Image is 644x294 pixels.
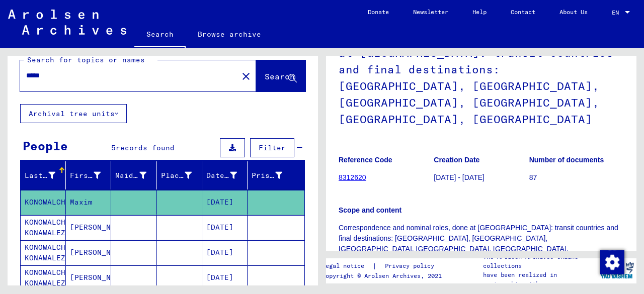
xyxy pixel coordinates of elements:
[529,156,604,164] b: Number of documents
[66,265,111,290] mat-cell: [PERSON_NAME]
[377,261,446,271] a: Privacy policy
[339,156,392,164] b: Reference Code
[186,22,273,46] a: Browse archive
[600,250,624,274] div: Change consent
[21,265,66,290] mat-cell: KONOWALCHUK KONAWALEZYK
[240,70,252,82] mat-icon: close
[66,161,111,189] mat-header-cell: First Name
[339,173,366,181] a: 8312620
[21,161,66,189] mat-header-cell: Last Name
[134,22,186,48] a: Search
[70,170,101,181] div: First Name
[598,258,636,283] img: yv_logo.png
[252,170,282,181] div: Prisoner #
[25,167,68,183] div: Last Name
[25,170,55,181] div: Last Name
[483,252,598,270] p: The Arolsen Archives online collections
[8,10,126,35] img: Arolsen_neg.svg
[259,143,286,152] span: Filter
[202,265,248,290] mat-cell: [DATE]
[23,137,68,155] div: People
[339,223,624,265] p: Correspondence and nominal roles, done at [GEOGRAPHIC_DATA]: transit countries and final destinat...
[612,9,623,16] span: EN
[66,240,111,265] mat-cell: [PERSON_NAME]
[111,161,156,189] mat-header-cell: Maiden Name
[70,167,113,183] div: First Name
[202,190,248,215] mat-cell: [DATE]
[483,270,598,288] p: have been realized in partnership with
[21,190,66,215] mat-cell: KONOWALCHUK
[265,71,295,81] span: Search
[116,143,175,152] span: records found
[529,172,624,183] p: 87
[202,215,248,240] mat-cell: [DATE]
[66,190,111,215] mat-cell: Maxim
[322,271,446,280] p: Copyright © Arolsen Archives, 2021
[256,60,305,91] button: Search
[21,215,66,240] mat-cell: KONOWALCHUK KONAWALEZYK
[339,13,624,140] h1: Correspondence and nominal roles, done at [GEOGRAPHIC_DATA]: transit countries and final destinat...
[115,170,146,181] div: Maiden Name
[236,66,256,86] button: Clear
[161,170,192,181] div: Place of Birth
[206,170,237,181] div: Date of Birth
[115,167,158,183] div: Maiden Name
[339,206,401,214] b: Scope and content
[250,138,294,157] button: Filter
[322,261,372,271] a: Legal notice
[600,250,624,274] img: Change consent
[21,240,66,265] mat-cell: KONOWALCHUK KONAWALEZYK
[206,167,250,183] div: Date of Birth
[434,172,528,183] p: [DATE] - [DATE]
[20,104,127,123] button: Archival tree units
[161,167,204,183] div: Place of Birth
[202,161,248,189] mat-header-cell: Date of Birth
[248,161,304,189] mat-header-cell: Prisoner #
[202,240,248,265] mat-cell: [DATE]
[434,156,479,164] b: Creation Date
[27,55,145,64] mat-label: Search for topics or names
[66,215,111,240] mat-cell: [PERSON_NAME]
[157,161,202,189] mat-header-cell: Place of Birth
[322,261,446,271] div: |
[111,143,116,152] span: 5
[252,167,295,183] div: Prisoner #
